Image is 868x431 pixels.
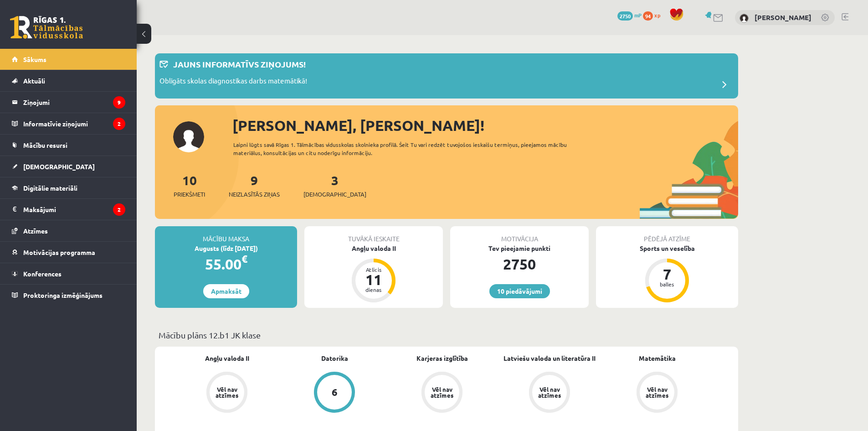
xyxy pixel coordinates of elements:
a: Ziņojumi9 [12,92,125,113]
a: Konferences [12,263,125,284]
legend: Ziņojumi [23,92,125,113]
span: Digitālie materiāli [23,184,77,192]
a: Latviešu valoda un literatūra II [503,353,596,363]
span: Proktoringa izmēģinājums [23,291,103,299]
div: dienas [360,287,387,292]
a: 94 xp [643,11,665,19]
div: Tev pieejamie punkti [450,244,589,253]
a: 2750 mP [617,11,642,19]
a: Atzīmes [12,220,125,241]
span: 94 [643,11,653,21]
span: € [241,252,247,265]
div: Atlicis [360,267,387,272]
div: Laipni lūgts savā Rīgas 1. Tālmācības vidusskolas skolnieka profilā. Šeit Tu vari redzēt tuvojošo... [233,140,583,157]
a: Aktuāli [12,70,125,91]
span: Konferences [23,270,62,278]
span: Motivācijas programma [23,248,95,256]
a: Angļu valoda II Atlicis 11 dienas [304,244,443,304]
a: 6 [281,372,388,415]
a: Motivācijas programma [12,242,125,263]
a: Datorika [321,353,348,363]
a: Vēl nav atzīmes [603,372,711,415]
div: Augusts (līdz [DATE]) [155,244,297,253]
a: Vēl nav atzīmes [496,372,603,415]
a: Apmaksāt [203,284,249,298]
span: Aktuāli [23,77,45,85]
span: Priekšmeti [174,190,205,199]
a: 3[DEMOGRAPHIC_DATA] [303,172,366,199]
i: 2 [113,203,125,216]
a: Mācību resursi [12,135,125,156]
div: 11 [360,272,387,287]
span: mP [634,11,642,19]
img: Džellija Audere [740,14,749,23]
i: 9 [113,96,125,109]
span: xp [654,11,660,19]
a: Angļu valoda II [205,353,249,363]
div: Angļu valoda II [304,244,443,253]
a: Karjeras izglītība [416,353,468,363]
div: Pēdējā atzīme [596,226,738,244]
a: Vēl nav atzīmes [388,372,496,415]
div: Mācību maksa [155,226,297,244]
a: [PERSON_NAME] [755,13,812,22]
span: Mācību resursi [23,141,67,149]
div: Vēl nav atzīmes [537,386,562,398]
legend: Maksājumi [23,199,125,220]
span: Atzīmes [23,227,48,235]
span: [DEMOGRAPHIC_DATA] [23,162,95,171]
a: Digitālie materiāli [12,177,125,198]
p: Jauns informatīvs ziņojums! [173,58,306,70]
i: 2 [113,118,125,130]
div: 7 [653,267,681,281]
a: Sākums [12,49,125,70]
div: Motivācija [450,226,589,244]
a: 10Priekšmeti [174,172,205,199]
div: Vēl nav atzīmes [214,386,240,398]
a: Vēl nav atzīmes [173,372,281,415]
a: Matemātika [639,353,676,363]
div: balles [653,281,681,287]
div: [PERSON_NAME], [PERSON_NAME]! [232,114,738,136]
div: Tuvākā ieskaite [304,226,443,244]
p: Obligāts skolas diagnostikas darbs matemātikā! [159,76,307,88]
a: Informatīvie ziņojumi2 [12,113,125,134]
div: Vēl nav atzīmes [429,386,455,398]
legend: Informatīvie ziņojumi [23,113,125,134]
a: Rīgas 1. Tālmācības vidusskola [10,16,83,39]
span: Neizlasītās ziņas [229,190,280,199]
div: Sports un veselība [596,244,738,253]
a: [DEMOGRAPHIC_DATA] [12,156,125,177]
div: 2750 [450,253,589,275]
span: Sākums [23,55,46,63]
a: Proktoringa izmēģinājums [12,285,125,306]
span: [DEMOGRAPHIC_DATA] [303,190,366,199]
div: 6 [332,387,338,397]
a: Maksājumi2 [12,199,125,220]
a: Sports un veselība 7 balles [596,244,738,304]
a: 10 piedāvājumi [489,284,550,298]
div: Vēl nav atzīmes [644,386,670,398]
span: 2750 [617,11,633,21]
p: Mācību plāns 12.b1 JK klase [159,329,734,341]
a: 9Neizlasītās ziņas [229,172,280,199]
div: 55.00 [155,253,297,275]
a: Jauns informatīvs ziņojums! Obligāts skolas diagnostikas darbs matemātikā! [159,58,734,94]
